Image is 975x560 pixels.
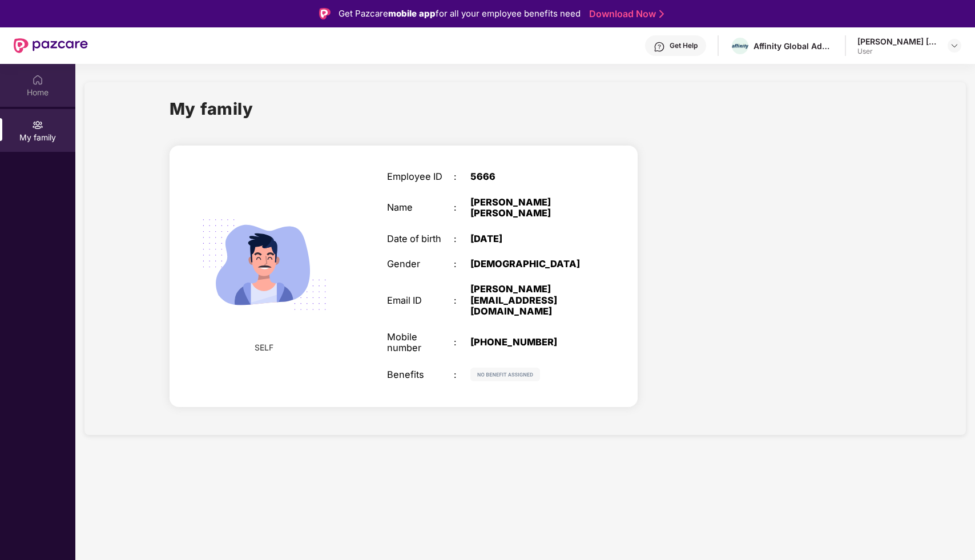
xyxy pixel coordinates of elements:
[670,41,698,50] div: Get Help
[14,38,88,53] img: New Pazcare Logo
[387,332,454,354] div: Mobile number
[454,369,470,380] div: :
[387,369,454,380] div: Benefits
[454,259,470,269] div: :
[32,119,43,131] img: svg+xml;base64,PHN2ZyB3aWR0aD0iMjAiIGhlaWdodD0iMjAiIHZpZXdCb3g9IjAgMCAyMCAyMCIgZmlsbD0ibm9uZSIgeG...
[255,341,273,354] span: SELF
[339,7,581,21] div: Get Pazcare for all your employee benefits need
[754,41,833,51] div: Affinity Global Advertising Private Limited
[470,171,587,182] div: 5666
[654,41,665,53] img: svg+xml;base64,PHN2ZyBpZD0iSGVscC0zMngzMiIgeG1sbnM9Imh0dHA6Ly93d3cudzMub3JnLzIwMDAvc3ZnIiB3aWR0aD...
[950,41,959,50] img: svg+xml;base64,PHN2ZyBpZD0iRHJvcGRvd24tMzJ4MzIiIHhtbG5zPSJodHRwOi8vd3d3LnczLm9yZy8yMDAwL3N2ZyIgd2...
[470,259,587,269] div: [DEMOGRAPHIC_DATA]
[387,171,454,182] div: Employee ID
[387,233,454,244] div: Date of birth
[659,8,664,20] img: Stroke
[470,197,587,219] div: [PERSON_NAME] [PERSON_NAME]
[388,8,436,19] strong: mobile app
[387,295,454,306] div: Email ID
[387,259,454,269] div: Gender
[387,202,454,213] div: Name
[589,8,660,20] a: Download Now
[732,44,748,49] img: affinity.png
[470,337,587,348] div: [PHONE_NUMBER]
[470,284,587,317] div: [PERSON_NAME][EMAIL_ADDRESS][DOMAIN_NAME]
[454,337,470,348] div: :
[454,202,470,213] div: :
[857,47,937,56] div: User
[470,368,540,381] img: svg+xml;base64,PHN2ZyB4bWxucz0iaHR0cDovL3d3dy53My5vcmcvMjAwMC9zdmciIHdpZHRoPSIxMjIiIGhlaWdodD0iMj...
[454,295,470,306] div: :
[454,171,470,182] div: :
[470,233,587,244] div: [DATE]
[32,74,43,86] img: svg+xml;base64,PHN2ZyBpZD0iSG9tZSIgeG1sbnM9Imh0dHA6Ly93d3cudzMub3JnLzIwMDAvc3ZnIiB3aWR0aD0iMjAiIG...
[187,188,341,342] img: svg+xml;base64,PHN2ZyB4bWxucz0iaHR0cDovL3d3dy53My5vcmcvMjAwMC9zdmciIHdpZHRoPSIyMjQiIGhlaWdodD0iMT...
[170,96,253,122] h1: My family
[319,8,331,19] img: Logo
[454,233,470,244] div: :
[857,36,937,47] div: [PERSON_NAME] [PERSON_NAME]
